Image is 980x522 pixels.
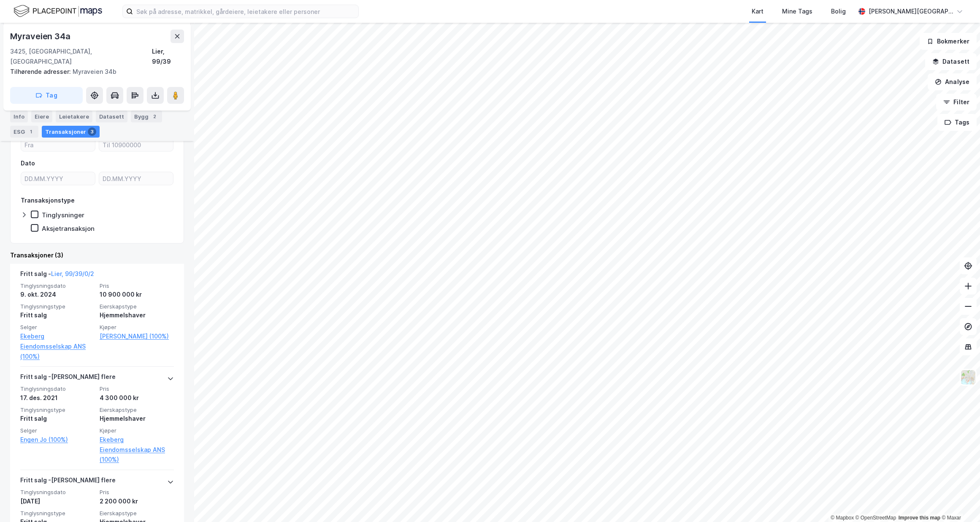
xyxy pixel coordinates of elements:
[100,406,174,414] span: Eierskapstype
[20,269,94,282] div: Fritt salg -
[831,6,846,16] div: Bolig
[20,289,95,300] div: 9. okt. 2024
[20,510,95,517] span: Tinglysningstype
[20,414,95,424] div: Fritt salg
[51,270,94,277] a: Lier, 99/39/0/2
[928,73,977,90] button: Analyse
[20,372,116,385] div: Fritt salg - [PERSON_NAME] flere
[100,427,174,434] span: Kjøper
[100,331,174,341] a: [PERSON_NAME] (100%)
[42,126,100,138] div: Transaksjoner
[100,310,174,320] div: Hjemmelshaver
[752,6,763,16] div: Kart
[20,475,116,489] div: Fritt salg - [PERSON_NAME] flere
[42,211,84,219] div: Tinglysninger
[152,46,184,67] div: Lier, 99/39
[99,172,173,185] input: DD.MM.YYYY
[20,496,95,506] div: [DATE]
[100,324,174,331] span: Kjøper
[10,111,28,122] div: Info
[14,4,102,19] img: logo.f888ab2527a4732fd821a326f86c7f29.svg
[100,385,174,392] span: Pris
[20,385,95,392] span: Tinglysningsdato
[100,414,174,424] div: Hjemmelshaver
[133,5,358,18] input: Søk på adresse, matrikkel, gårdeiere, leietakere eller personer
[27,127,35,136] div: 1
[21,195,75,206] div: Transaksjonstype
[960,369,976,385] img: Z
[10,67,177,77] div: Myraveien 34b
[131,111,162,122] div: Bygg
[938,481,980,522] div: Kontrollprogram for chat
[782,6,812,16] div: Mine Tags
[20,435,95,445] a: Engen Jo (100%)
[20,282,95,289] span: Tinglysningsdato
[88,127,96,136] div: 3
[10,30,72,43] div: Myraveien 34a
[20,324,95,331] span: Selger
[100,435,174,465] a: Ekeberg Eiendomsselskap ANS (100%)
[99,138,173,151] input: Til 10900000
[20,393,95,403] div: 17. des. 2021
[20,489,95,496] span: Tinglysningsdato
[42,224,95,233] div: Aksjetransaksjon
[20,427,95,434] span: Selger
[21,158,35,168] div: Dato
[869,6,953,16] div: [PERSON_NAME][GEOGRAPHIC_DATA]
[855,515,896,521] a: OpenStreetMap
[100,289,174,300] div: 10 900 000 kr
[937,114,977,131] button: Tags
[10,250,184,260] div: Transaksjoner (3)
[150,112,159,121] div: 2
[10,68,73,75] span: Tilhørende adresser:
[20,310,95,320] div: Fritt salg
[10,46,152,67] div: 3425, [GEOGRAPHIC_DATA], [GEOGRAPHIC_DATA]
[100,393,174,403] div: 4 300 000 kr
[21,138,95,151] input: Fra
[31,111,52,122] div: Eiere
[10,126,38,138] div: ESG
[920,33,977,50] button: Bokmerker
[899,515,940,521] a: Improve this map
[100,282,174,289] span: Pris
[21,172,95,185] input: DD.MM.YYYY
[100,489,174,496] span: Pris
[100,303,174,310] span: Eierskapstype
[925,53,977,70] button: Datasett
[936,94,977,111] button: Filter
[20,303,95,310] span: Tinglysningstype
[20,331,95,362] a: Ekeberg Eiendomsselskap ANS (100%)
[56,111,92,122] div: Leietakere
[938,481,980,522] iframe: Chat Widget
[10,87,83,104] button: Tag
[96,111,127,122] div: Datasett
[100,510,174,517] span: Eierskapstype
[20,406,95,414] span: Tinglysningstype
[100,496,174,506] div: 2 200 000 kr
[831,515,854,521] a: Mapbox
